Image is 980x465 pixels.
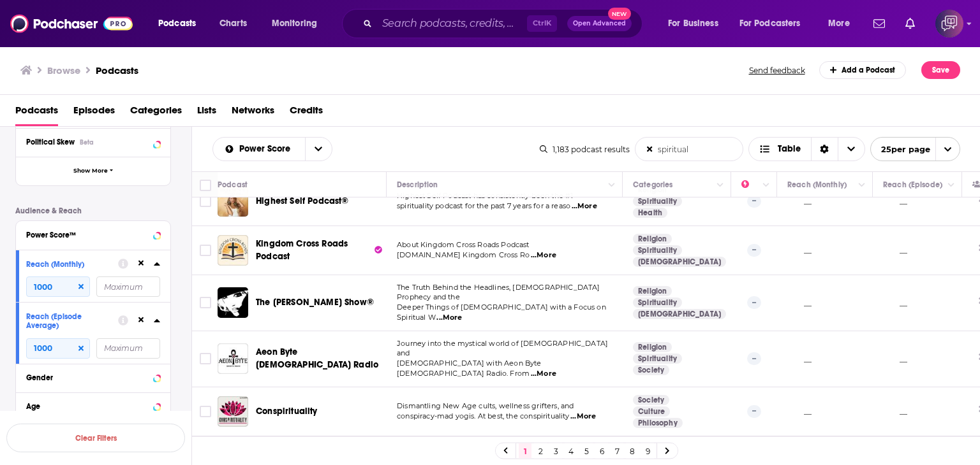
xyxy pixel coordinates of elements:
[883,196,907,206] p: __
[747,195,761,208] p: --
[26,231,149,240] div: Power Score™
[377,13,527,34] input: Search podcasts, credits, & more...
[397,177,438,192] div: Description
[290,100,323,126] a: Credits
[731,13,819,34] button: open menu
[26,260,110,269] div: Reach (Monthly)
[397,191,573,200] span: Highest Self Podcast has consistently been the #1
[26,398,160,414] button: Age
[633,177,672,192] div: Categories
[870,137,960,161] button: open menu
[567,16,632,31] button: Open AdvancedNew
[397,283,600,302] span: The Truth Behind the Headlines, [DEMOGRAPHIC_DATA] Prophecy and the
[595,443,608,459] a: 6
[397,359,542,378] span: [DEMOGRAPHIC_DATA] with Aeon Byte [DEMOGRAPHIC_DATA] Radio. From
[26,402,149,411] div: Age
[633,406,670,417] a: Culture
[26,134,160,150] button: Political SkewBeta
[633,395,669,405] a: Society
[272,15,317,32] span: Monitoring
[256,238,348,262] span: Kingdom Cross Roads Podcast
[26,138,75,147] span: Political Skew
[868,13,890,34] a: Show notifications dropdown
[197,100,216,126] span: Lists
[747,352,761,365] p: --
[633,309,726,319] a: [DEMOGRAPHIC_DATA]
[80,138,94,147] div: Beta
[748,137,865,161] button: Choose View
[549,443,562,459] a: 3
[218,235,248,266] img: Kingdom Cross Roads Podcast
[747,244,761,257] p: --
[611,443,623,459] a: 7
[883,354,907,364] p: __
[218,343,248,374] a: Aeon Byte Gnostic Radio
[633,286,672,296] a: Religion
[96,338,160,359] input: Maximum
[713,178,728,193] button: Column Actions
[565,443,577,459] a: 4
[256,406,318,417] span: Conspirituality
[256,347,378,370] span: Aeon Byte [DEMOGRAPHIC_DATA] Radio
[608,8,631,20] span: New
[787,196,812,206] p: __
[633,418,683,428] a: Philosophy
[200,297,211,308] span: Toggle select row
[527,15,557,32] span: Ctrl K
[633,245,682,255] a: Spirituality
[759,178,774,193] button: Column Actions
[811,138,838,161] div: Sort Direction
[570,411,596,422] span: ...More
[26,255,118,271] button: Reach (Monthly)
[828,15,850,32] span: More
[935,10,963,38] img: User Profile
[256,296,374,309] a: The [PERSON_NAME] Show®
[218,186,248,217] a: Highest Self Podcast®
[6,424,185,452] button: Clear Filters
[26,338,90,359] input: Minimum
[73,100,115,126] span: Episodes
[854,178,870,193] button: Column Actions
[921,61,960,79] button: Save
[15,206,171,215] p: Audience & Reach
[397,201,570,210] span: spirituality podcast for the past 7 years for a reaso
[604,178,620,193] button: Column Actions
[944,178,959,193] button: Column Actions
[519,443,531,459] a: 1
[26,369,160,385] button: Gender
[256,405,318,418] a: Conspirituality
[130,100,182,126] a: Categories
[572,201,597,211] span: ...More
[883,406,907,417] p: __
[626,443,639,459] a: 8
[213,145,305,154] button: open menu
[397,339,608,358] span: Journey into the mystical world of [DEMOGRAPHIC_DATA] and
[218,396,248,427] img: Conspirituality
[883,177,942,192] div: Reach (Episode)
[26,308,118,333] button: Reach (Episode Average)
[158,15,196,32] span: Podcasts
[819,13,866,34] button: open menu
[633,354,682,364] a: Spirituality
[256,346,382,371] a: Aeon Byte [DEMOGRAPHIC_DATA] Radio
[96,64,138,76] a: Podcasts
[633,196,682,206] a: Spirituality
[263,13,334,34] button: open menu
[16,157,170,185] button: Show More
[741,177,759,192] div: Power Score
[633,297,682,308] a: Spirituality
[641,443,654,459] a: 9
[787,297,812,308] p: __
[778,145,801,154] span: Table
[149,13,212,34] button: open menu
[256,196,349,206] span: Highest Self Podcast®
[397,411,570,420] span: conspiracy-mad yogis. At best, the conspirituality
[436,313,462,323] span: ...More
[747,405,761,418] p: --
[397,240,530,249] span: About Kingdom Cross Roads Podcast
[15,100,58,126] a: Podcasts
